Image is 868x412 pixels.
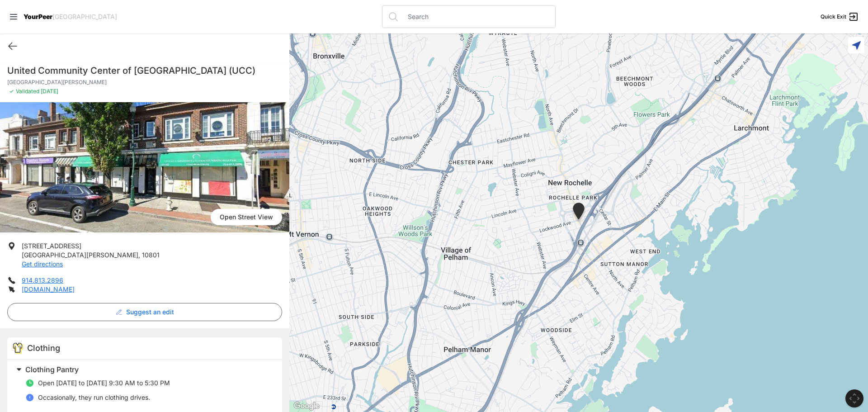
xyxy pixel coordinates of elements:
[39,88,58,95] span: [DATE]
[27,343,60,353] span: Clothing
[52,13,117,20] span: [GEOGRAPHIC_DATA]
[138,251,140,259] span: ,
[22,251,138,259] span: [GEOGRAPHIC_DATA][PERSON_NAME]
[22,260,63,268] a: Get directions
[821,13,846,20] span: Quick Exit
[821,11,859,22] a: Quick Exit
[402,12,550,21] input: Search
[211,209,282,225] span: Open Street View
[7,303,282,321] button: Suggest an edit
[9,88,14,95] span: ✓
[38,379,170,387] span: Open [DATE] to [DATE] 9:30 AM to 5:30 PM
[845,389,863,407] button: Map camera controls
[24,13,52,20] span: YourPeer
[126,308,174,317] span: Suggest an edit
[142,251,160,259] span: 10801
[292,400,321,412] img: Google
[7,79,282,86] p: [GEOGRAPHIC_DATA][PERSON_NAME]
[22,285,75,293] a: [DOMAIN_NAME]
[7,64,282,77] h1: United Community Center of [GEOGRAPHIC_DATA] (UCC)
[22,276,63,284] a: 914.813.2896
[38,393,150,402] p: Occasionally, they run clothing drives.
[16,88,39,95] span: Validated
[567,199,590,227] div: New Rochelle
[22,242,81,250] span: [STREET_ADDRESS]
[24,14,117,19] a: YourPeer[GEOGRAPHIC_DATA]
[25,365,79,374] span: Clothing Pantry
[292,400,321,412] a: Open this area in Google Maps (opens a new window)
